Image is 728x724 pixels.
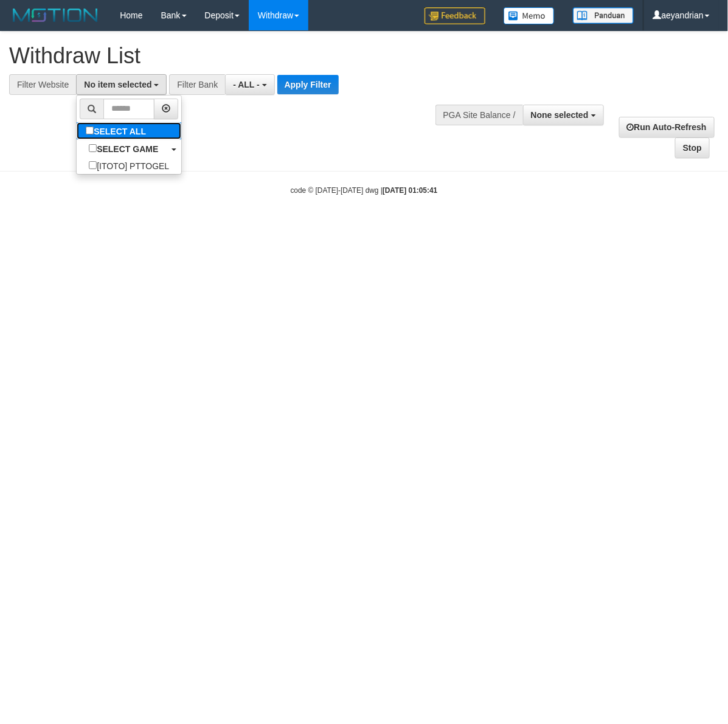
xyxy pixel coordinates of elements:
span: No item selected [84,80,151,89]
button: None selected [523,105,604,125]
input: SELECT GAME [89,144,97,152]
a: Run Auto-Refresh [619,117,715,137]
button: No item selected [76,74,167,95]
input: [ITOTO] PTTOGEL [89,161,97,169]
img: Feedback.jpg [425,7,485,24]
img: panduan.png [573,7,634,24]
span: None selected [531,110,589,120]
a: Stop [675,137,710,158]
button: - ALL - [225,74,274,95]
strong: [DATE] 01:05:41 [383,186,437,195]
span: - ALL - [233,80,260,89]
button: Apply Filter [277,75,339,94]
label: [ITOTO] PTTOGEL [77,157,181,174]
input: SELECT ALL [86,127,94,134]
small: code © [DATE]-[DATE] dwg | [291,186,438,195]
div: PGA Site Balance / [435,105,523,125]
div: Filter Bank [169,74,225,95]
h1: Withdraw List [9,44,473,68]
a: SELECT GAME [77,140,181,157]
img: MOTION_logo.png [9,6,102,24]
img: Button%20Memo.svg [504,7,555,24]
label: SELECT ALL [77,122,158,139]
b: SELECT GAME [97,144,158,154]
div: Filter Website [9,74,76,95]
